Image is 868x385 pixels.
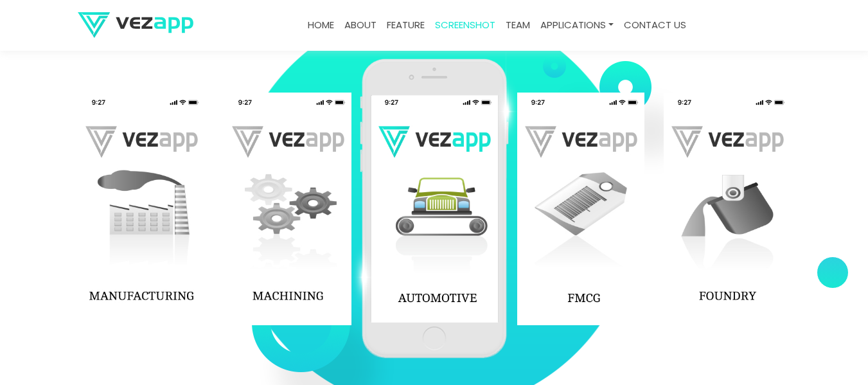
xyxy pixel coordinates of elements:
[339,13,382,38] a: about
[78,93,205,325] img: app
[382,13,430,38] a: feature
[78,12,193,38] img: logo
[535,13,619,38] a: Applications
[619,13,691,38] a: contact us
[804,321,853,370] iframe: Drift Widget Chat Controller
[500,13,535,38] a: team
[498,156,516,226] img: light-right
[359,58,509,359] img: screenshot-mob
[349,189,380,312] img: light
[224,93,351,325] img: app
[517,93,644,325] img: app
[664,93,791,325] img: app
[303,13,339,38] a: Home
[430,13,500,38] a: screenshot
